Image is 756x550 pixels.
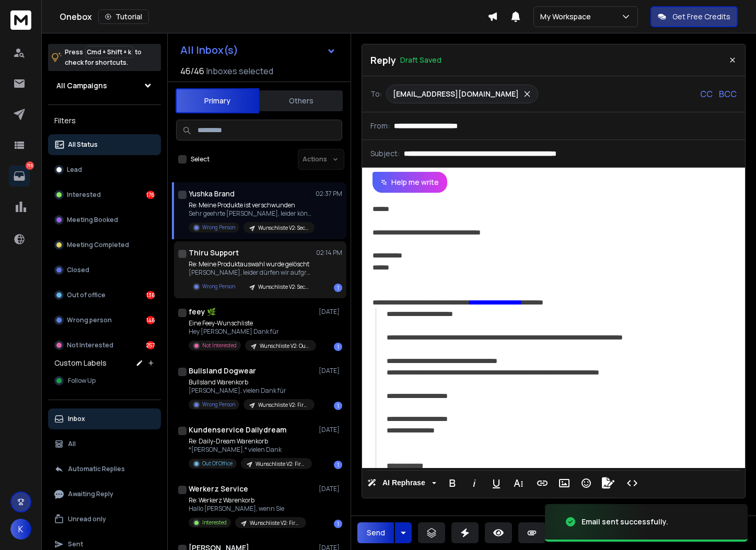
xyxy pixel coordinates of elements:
[191,155,210,163] label: Select
[189,366,256,376] h1: Bullsland Dogwear
[464,473,484,494] button: Italic (⌘I)
[206,65,273,77] h3: Inboxes selected
[258,224,308,232] p: Wunschliste V2: Second Incentive
[48,484,161,505] button: Awaiting Reply
[393,89,519,99] p: [EMAIL_ADDRESS][DOMAIN_NAME]
[400,55,441,65] p: Draft Saved
[189,327,314,336] p: Hey [PERSON_NAME] Dank für
[319,485,342,493] p: [DATE]
[334,402,342,410] div: 1
[48,370,161,391] button: Follow Up
[202,283,235,290] p: Wrong Person
[650,6,738,27] button: Get Free Credits
[319,426,342,434] p: [DATE]
[146,191,155,199] div: 176
[189,268,314,277] p: [PERSON_NAME], leider dürfen wir aufgrund
[48,113,161,128] h3: Filters
[68,540,83,548] p: Sent
[68,415,85,423] p: Inbox
[67,241,129,249] p: Meeting Completed
[370,89,382,99] p: To:
[380,478,427,487] span: AI Rephrase
[189,496,306,505] p: Re: Werkerz Warenkorb
[48,260,161,280] button: Closed
[146,316,155,324] div: 146
[189,260,314,268] p: Re: Meine Produktauswahl wurde gelöscht
[719,88,737,100] p: BCC
[48,459,161,479] button: Automatic Replies
[189,319,314,327] p: Eine Feey-Wunschliste
[250,519,300,527] p: Wunschliste V2: First Incentive
[319,308,342,316] p: [DATE]
[202,224,235,231] p: Wrong Person
[370,53,396,67] p: Reply
[202,519,227,526] p: Interested
[259,89,343,112] button: Others
[189,189,235,199] h1: Yushka Brand
[189,505,306,513] p: Hallo [PERSON_NAME], wenn Sie
[508,473,528,494] button: More Text
[48,184,161,205] button: Interested176
[67,266,89,274] p: Closed
[260,342,310,350] p: Wunschliste V2: Outreach
[700,88,713,100] p: CC
[189,378,314,387] p: Bullsland Warenkorb
[189,387,314,395] p: [PERSON_NAME], vielen Dank für
[189,484,248,494] h1: Werkerz Service
[258,401,308,409] p: Wunschliste V2: First Incentive
[146,341,155,349] div: 257
[67,291,106,299] p: Out of office
[48,509,161,530] button: Unread only
[334,284,342,292] div: 1
[180,65,204,77] span: 46 / 46
[98,9,149,24] button: Tutorial
[255,460,306,468] p: Wunschliste V2: First Incentive
[172,40,344,61] button: All Inbox(s)
[319,367,342,375] p: [DATE]
[68,515,106,523] p: Unread only
[180,45,238,55] h1: All Inbox(s)
[532,473,552,494] button: Insert Link (⌘K)
[67,316,112,324] p: Wrong person
[189,425,286,435] h1: Kundenservice Dailydream
[48,134,161,155] button: All Status
[334,343,342,351] div: 1
[146,291,155,299] div: 136
[357,522,394,543] button: Send
[334,461,342,469] div: 1
[258,283,308,291] p: Wunschliste V2: Second Incentive
[68,490,113,498] p: Awaiting Reply
[202,460,232,467] p: Out Of Office
[48,75,161,96] button: All Campaigns
[67,216,118,224] p: Meeting Booked
[672,11,730,22] p: Get Free Credits
[10,519,31,540] button: K
[576,473,596,494] button: Emoticons
[365,473,438,494] button: AI Rephrase
[48,310,161,331] button: Wrong person146
[189,307,216,317] h1: feey 🌿
[581,517,668,527] div: Email sent successfully.
[67,341,113,349] p: Not Interested
[68,465,125,473] p: Automatic Replies
[48,285,161,306] button: Out of office136
[202,401,235,408] p: Wrong Person
[189,446,312,454] p: *[PERSON_NAME],* vielen Dank
[9,166,30,186] a: 715
[48,159,161,180] button: Lead
[370,148,400,159] p: Subject:
[67,166,82,174] p: Lead
[316,190,342,198] p: 02:37 PM
[68,440,76,448] p: All
[554,473,574,494] button: Insert Image (⌘P)
[598,473,618,494] button: Signature
[67,191,101,199] p: Interested
[486,473,506,494] button: Underline (⌘U)
[68,377,96,385] span: Follow Up
[56,80,107,91] h1: All Campaigns
[26,161,34,170] p: 715
[176,88,259,113] button: Primary
[65,47,142,68] p: Press to check for shortcuts.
